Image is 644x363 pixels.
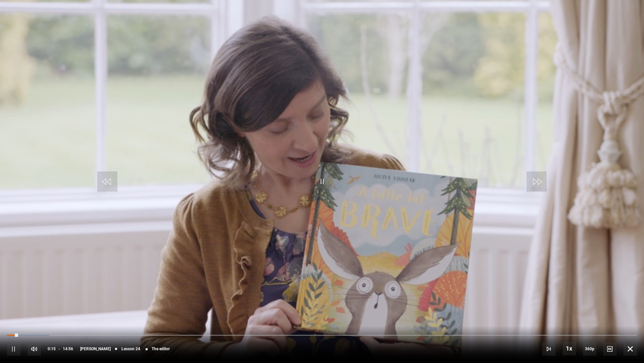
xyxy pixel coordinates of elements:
[583,342,596,356] span: 360p
[152,347,170,351] span: The editor
[542,342,555,356] button: Next Lesson
[7,342,20,356] button: Pause
[48,343,56,355] span: 0:15
[562,342,576,355] button: Playback Rate
[583,342,596,356] div: Current quality: 360p
[121,347,140,351] span: Lesson 24
[28,342,41,356] button: Mute
[80,347,111,351] span: [PERSON_NAME]
[624,342,637,356] button: Fullscreen
[7,335,637,336] div: Progress Bar
[603,342,616,356] button: Captions
[58,347,60,351] span: -
[63,343,73,355] span: 14:56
